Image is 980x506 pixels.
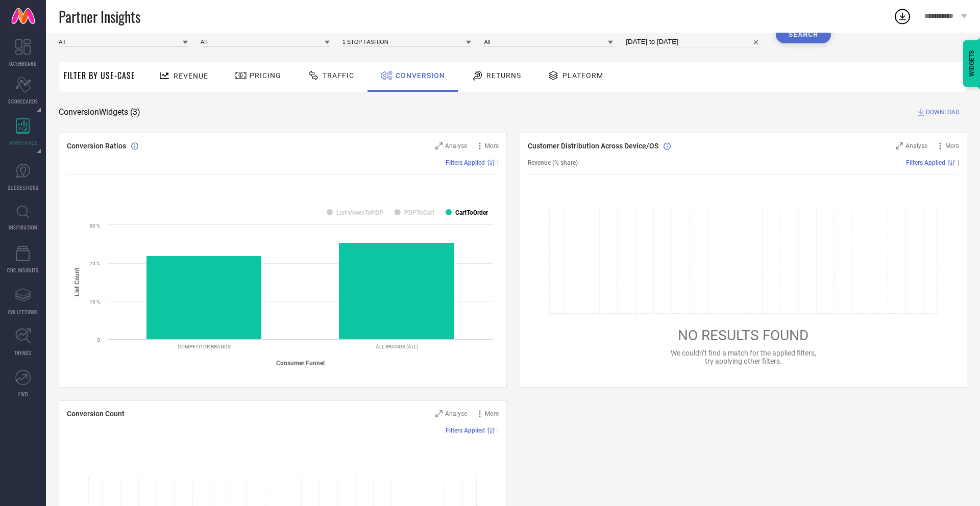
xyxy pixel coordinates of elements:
[59,107,140,117] span: Conversion Widgets ( 3 )
[528,142,658,150] span: Customer Distribution Across Device/OS
[67,142,126,150] span: Conversion Ratios
[497,427,499,434] span: |
[250,71,281,80] span: Pricing
[323,71,354,80] span: Traffic
[445,142,467,149] span: Analyse
[446,427,485,434] span: Filters Applied
[958,159,959,166] span: |
[896,142,903,149] svg: Zoom
[14,349,32,357] span: TRENDS
[485,410,499,417] span: More
[396,71,445,80] span: Conversion
[8,97,38,105] span: SCORECARDS
[89,299,100,305] text: 10 %
[678,327,808,344] span: NO RESULTS FOUND
[276,360,325,367] tspan: Consumer Funnel
[486,71,521,80] span: Returns
[562,71,603,80] span: Platform
[178,344,231,349] text: COMPETITOR BRANDS
[174,72,208,80] span: Revenue
[89,261,100,266] text: 20 %
[97,337,100,343] text: 0
[89,223,100,229] text: 30 %
[7,266,39,274] span: CDC INSIGHTS
[64,69,135,82] span: Filter By Use-Case
[926,107,960,117] span: DOWNLOAD
[9,223,37,231] span: INSPIRATION
[497,159,499,166] span: |
[671,349,816,365] span: We couldn’t find a match for the applied filters, try applying other filters.
[485,142,499,149] span: More
[336,209,383,216] text: List ViewsToPDP
[905,142,927,149] span: Analyse
[376,344,418,349] text: ALL BRANDS (ALL)
[945,142,959,149] span: More
[445,410,467,417] span: Analyse
[435,142,443,149] svg: Zoom
[9,60,37,67] span: DASHBOARD
[8,308,38,316] span: COLLECTIONS
[446,159,485,166] span: Filters Applied
[435,410,443,417] svg: Zoom
[455,209,488,216] text: CartToOrder
[626,36,763,48] input: Select time period
[9,139,37,146] span: WORKSPACE
[67,410,125,418] span: Conversion Count
[73,268,81,296] tspan: List Count
[59,6,140,27] span: Partner Insights
[893,7,912,26] div: Open download list
[906,159,945,166] span: Filters Applied
[528,159,578,166] span: Revenue (% share)
[8,184,39,191] span: SUGGESTIONS
[18,390,28,398] span: FWD
[776,26,831,43] button: Search
[404,209,434,216] text: PDPToCart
